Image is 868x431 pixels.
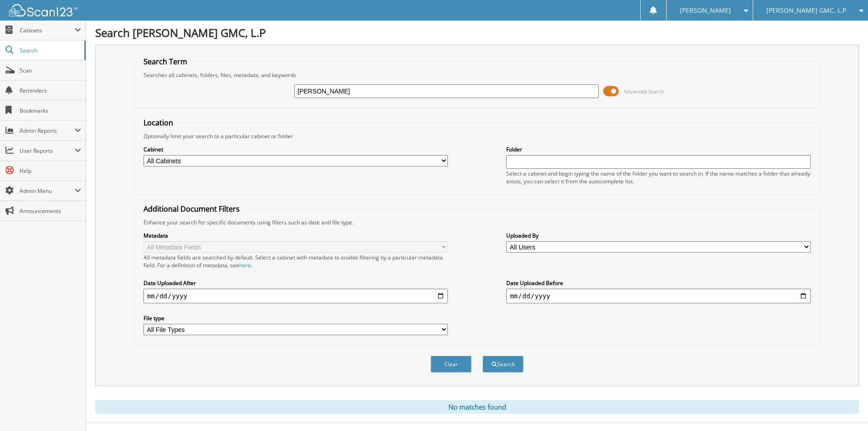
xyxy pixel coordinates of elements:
[20,167,81,175] span: Help
[20,207,81,215] span: Announcements
[20,67,81,74] span: Scan
[431,356,472,373] button: Clear
[95,400,859,414] div: No matches found
[139,218,815,226] div: Enhance your search for specific documents using filters such as date and file type.
[144,314,448,322] label: File type
[139,132,815,140] div: Optionally limit your search to a particular cabinet or folder
[144,145,448,153] label: Cabinet
[144,254,448,269] div: All metadata fields are searched by default. Select a cabinet with metadata to enable filtering b...
[506,279,811,287] label: Date Uploaded Before
[506,170,811,185] div: Select a cabinet and begin typing the name of the folder you want to search in. If the name match...
[766,8,846,13] span: [PERSON_NAME] GMC, L.P
[9,4,77,16] img: scan123-logo-white.svg
[20,147,75,155] span: User Reports
[139,118,178,128] legend: Location
[20,87,81,94] span: Reminders
[624,88,664,95] span: Advanced Search
[20,107,81,114] span: Bookmarks
[483,356,524,373] button: Search
[144,232,448,239] label: Metadata
[139,204,244,214] legend: Additional Document Filters
[139,71,815,79] div: Searches all cabinets, folders, files, metadata, and keywords
[20,47,80,54] span: Search
[20,26,75,34] span: Cabinets
[144,279,448,287] label: Date Uploaded After
[20,127,75,135] span: Admin Reports
[506,232,811,239] label: Uploaded By
[506,289,811,303] input: end
[139,57,192,67] legend: Search Term
[95,25,859,40] h1: Search [PERSON_NAME] GMC, L.P
[144,289,448,303] input: start
[506,145,811,153] label: Folder
[239,261,251,269] a: here
[680,8,731,13] span: [PERSON_NAME]
[20,187,75,195] span: Admin Menu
